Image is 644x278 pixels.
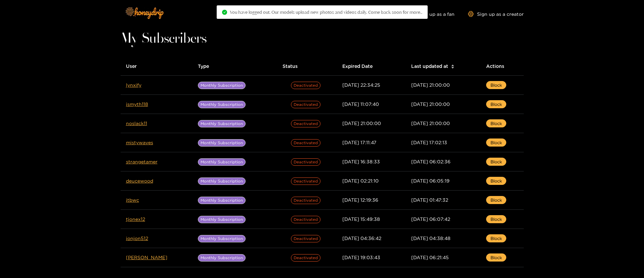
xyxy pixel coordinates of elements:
button: Block [486,215,506,223]
span: Block [490,177,502,184]
span: Deactivated [291,101,320,108]
span: [DATE] 06:05:19 [411,178,449,183]
a: jonjon512 [126,236,148,241]
span: Monthly Subscription [198,235,246,242]
span: Last updated at [411,63,448,70]
button: Block [486,177,506,185]
span: [DATE] 02:21:10 [342,178,379,183]
a: Sign up as a creator [468,11,524,17]
span: [DATE] 06:21:45 [411,255,449,260]
button: Block [486,158,506,166]
span: You have logged out. Our models upload new photos and videos daily. Come back soon for more.. [230,9,422,15]
span: [DATE] 22:34:25 [342,82,380,87]
span: [DATE] 06:02:36 [411,159,450,164]
span: Block [490,254,502,261]
span: check-circle [222,10,227,15]
span: [DATE] 12:19:36 [342,197,378,202]
button: Block [486,138,506,147]
span: Block [490,216,502,223]
span: Monthly Subscription [198,139,246,147]
a: tjonex12 [126,216,145,222]
a: deucewood [126,178,153,183]
span: [DATE] 17:02:13 [411,140,447,145]
a: jsmyth118 [126,102,148,107]
span: Monthly Subscription [198,177,246,185]
span: Block [490,120,502,127]
button: Block [486,81,506,89]
span: Block [490,158,502,165]
th: Expired Date [337,57,406,76]
span: [DATE] 21:00:00 [411,121,450,126]
span: Block [490,82,502,88]
span: Monthly Subscription [198,254,246,262]
span: Block [490,139,502,146]
span: Deactivated [291,216,320,223]
button: Block [486,100,506,108]
span: [DATE] 15:49:38 [342,216,380,222]
button: Block [486,234,506,242]
a: strangetamer [126,159,158,164]
span: [DATE] 01:47:32 [411,197,448,202]
th: Status [277,57,337,76]
span: [DATE] 16:38:33 [342,159,380,164]
a: lynxify [126,82,141,87]
span: Monthly Subscription [198,197,246,204]
button: Block [486,253,506,262]
a: [PERSON_NAME] [126,255,167,260]
button: Block [486,196,506,204]
span: Deactivated [291,177,320,185]
a: Sign up as a fan [409,11,455,17]
a: mistywaves [126,140,153,145]
span: Block [490,235,502,242]
span: [DATE] 04:38:48 [411,236,450,241]
span: [DATE] 21:00:00 [411,82,450,87]
span: Block [490,101,502,108]
span: [DATE] 11:07:40 [342,102,379,107]
span: [DATE] 21:00:00 [342,121,381,126]
span: Deactivated [291,254,320,262]
span: Monthly Subscription [198,216,246,223]
span: caret-down [451,66,455,70]
span: [DATE] 17:11:47 [342,140,376,145]
span: Deactivated [291,82,320,89]
span: Monthly Subscription [198,82,246,89]
span: Deactivated [291,139,320,147]
span: caret-up [451,64,455,67]
h1: My Subscribers [121,34,524,44]
a: noslack11 [126,121,147,126]
th: Actions [481,57,524,76]
span: [DATE] 06:07:42 [411,216,450,222]
th: User [121,57,193,76]
span: Monthly Subscription [198,101,246,108]
span: Deactivated [291,120,320,127]
span: Monthly Subscription [198,158,246,166]
span: Deactivated [291,158,320,166]
th: Type [192,57,277,76]
span: [DATE] 04:36:42 [342,236,381,241]
a: jtbwc [126,197,139,202]
span: [DATE] 19:03:43 [342,255,380,260]
span: Deactivated [291,197,320,204]
span: [DATE] 21:00:00 [411,102,450,107]
span: Block [490,197,502,203]
span: Monthly Subscription [198,120,246,127]
span: Deactivated [291,235,320,242]
button: Block [486,119,506,127]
